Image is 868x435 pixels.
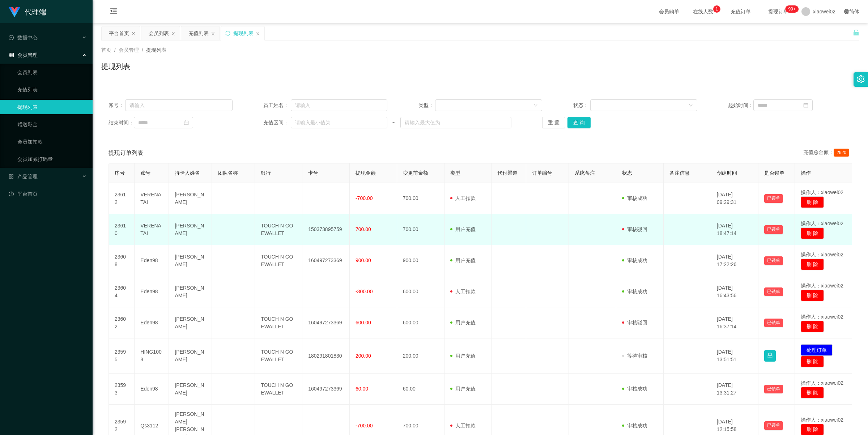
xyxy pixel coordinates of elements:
[801,321,824,332] button: 删 除
[255,307,302,338] td: TOUCH N GO EWALLET
[801,387,824,398] button: 删 除
[356,226,371,232] span: 700.00
[149,26,169,40] div: 会员列表
[135,214,169,245] td: VERENATAI
[801,259,824,270] button: 删 除
[450,195,476,201] span: 人工扣款
[169,374,212,405] td: [PERSON_NAME]
[140,170,150,176] span: 账号
[764,287,783,296] button: 已锁单
[109,245,135,276] td: 23608
[9,35,14,40] i: 图标: check-circle-o
[533,103,538,108] i: 图标: down
[188,26,209,40] div: 充值列表
[302,307,350,338] td: 160497273369
[450,289,476,294] span: 人工扣款
[109,338,135,374] td: 23595
[418,102,435,109] span: 类型：
[711,374,758,405] td: [DATE] 13:31:27
[801,417,843,423] span: 操作人：xiaowei02
[109,183,135,214] td: 23612
[801,283,843,289] span: 操作人：xiaowei02
[356,353,371,359] span: 200.00
[764,225,783,234] button: 已锁单
[142,47,143,53] span: /
[255,214,302,245] td: TOUCH N GO EWALLET
[356,195,373,201] span: -700.00
[255,374,302,405] td: TOUCH N GO EWALLET
[803,149,852,157] div: 充值总金额：
[255,338,302,374] td: TOUCH N GO EWALLET
[573,102,590,109] span: 状态：
[356,257,371,263] span: 900.00
[302,374,350,405] td: 160497273369
[844,9,849,14] i: 图标: global
[728,102,753,109] span: 起始时间：
[801,344,833,356] button: 处理订单
[387,119,400,127] span: ~
[764,385,783,393] button: 已锁单
[169,276,212,307] td: [PERSON_NAME]
[711,276,758,307] td: [DATE] 16:43:56
[308,170,318,176] span: 卡号
[109,307,135,338] td: 23602
[397,374,444,405] td: 60.00
[218,170,238,176] span: 团队名称
[450,386,476,392] span: 用户充值
[834,149,849,157] span: 2920
[211,31,215,36] i: 图标: close
[711,307,758,338] td: [DATE] 16:37:14
[291,117,387,128] input: 请输入最小值为
[131,31,136,36] i: 图标: close
[114,47,116,53] span: /
[233,26,254,40] div: 提现列表
[764,350,776,362] button: 图标: lock
[135,276,169,307] td: Eden98
[9,7,20,17] img: logo.9652507e.png
[397,338,444,374] td: 200.00
[109,276,135,307] td: 23604
[25,0,46,24] h1: 代理端
[403,170,428,176] span: 变更前金额
[9,52,14,57] i: 图标: table
[857,75,865,83] i: 图标: setting
[255,245,302,276] td: TOUCH N GO EWALLET
[801,380,843,386] span: 操作人：xiaowei02
[302,338,350,374] td: 180291801830
[135,245,169,276] td: Eden98
[109,119,134,127] span: 结束时间：
[727,9,754,14] span: 充值订单
[109,374,135,405] td: 23593
[801,290,824,301] button: 删 除
[169,307,212,338] td: [PERSON_NAME]
[450,257,476,263] span: 用户充值
[622,170,632,176] span: 状态
[291,99,387,111] input: 请输入
[711,214,758,245] td: [DATE] 18:47:14
[101,47,111,53] span: 首页
[622,423,647,428] span: 审核成功
[146,47,166,53] span: 提现列表
[175,170,200,176] span: 持卡人姓名
[764,421,783,430] button: 已锁单
[17,82,87,97] a: 充值列表
[397,307,444,338] td: 600.00
[302,214,350,245] td: 150373895759
[9,52,38,58] span: 会员管理
[356,386,368,392] span: 60.00
[125,99,232,111] input: 请输入
[397,183,444,214] td: 700.00
[450,226,476,232] span: 用户充值
[532,170,552,176] span: 订单编号
[135,374,169,405] td: Eden98
[9,9,46,14] a: 代理端
[669,170,690,176] span: 备注信息
[356,289,373,294] span: -300.00
[17,117,87,132] a: 赠送彩金
[101,0,126,24] i: 图标: menu-fold
[109,26,129,40] div: 平台首页
[622,386,647,392] span: 审核成功
[109,102,125,109] span: 账号：
[101,61,130,72] h1: 提现列表
[715,5,718,13] p: 1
